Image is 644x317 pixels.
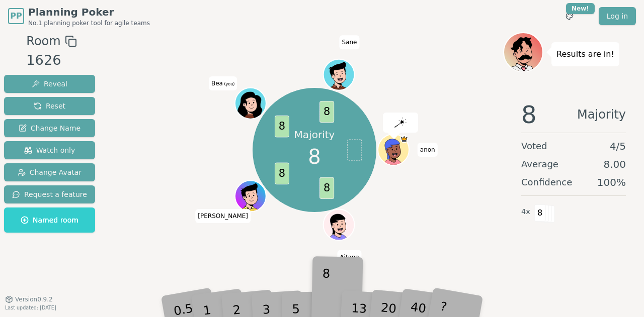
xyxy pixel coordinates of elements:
[18,167,82,177] span: Change Avatar
[597,175,626,189] span: 100 %
[521,102,537,127] span: 8
[319,177,334,199] span: 8
[521,139,547,153] span: Voted
[10,10,22,22] span: PP
[5,305,56,310] span: Last updated: [DATE]
[4,207,95,233] button: Named room
[337,250,362,264] span: Click to change your name
[26,32,60,50] span: Room
[566,3,595,14] div: New!
[4,97,95,115] button: Reset
[12,189,87,199] span: Request a feature
[236,89,265,118] button: Click to change your avatar
[28,5,150,19] span: Planning Poker
[534,204,546,222] span: 8
[28,19,150,27] span: No.1 planning poker tool for agile teams
[521,157,558,171] span: Average
[5,295,53,303] button: Version0.9.2
[4,163,95,181] button: Change Avatar
[577,102,626,127] span: Majority
[19,123,80,133] span: Change Name
[556,47,614,61] p: Results are in!
[275,162,289,184] span: 8
[294,128,335,142] p: Majority
[599,7,636,25] a: Log in
[394,118,407,128] img: reveal
[521,175,572,189] span: Confidence
[521,206,530,218] span: 4 x
[15,295,53,303] span: Version 0.9.2
[308,142,320,172] span: 8
[4,185,95,203] button: Request a feature
[4,119,95,137] button: Change Name
[418,143,438,157] span: Click to change your name
[610,139,626,153] span: 4 / 5
[339,36,359,50] span: Click to change your name
[26,50,76,71] div: 1626
[275,116,289,138] span: 8
[195,209,251,223] span: Click to change your name
[4,141,95,159] button: Watch only
[32,79,67,89] span: Reveal
[8,5,150,27] a: PPPlanning PokerNo.1 planning poker tool for agile teams
[4,75,95,93] button: Reveal
[400,135,408,143] span: anon is the host
[24,145,75,155] span: Watch only
[319,101,334,123] span: 8
[21,215,78,225] span: Named room
[603,157,626,171] span: 8.00
[34,101,65,111] span: Reset
[209,76,237,90] span: Click to change your name
[223,82,235,86] span: (you)
[560,7,579,25] button: New!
